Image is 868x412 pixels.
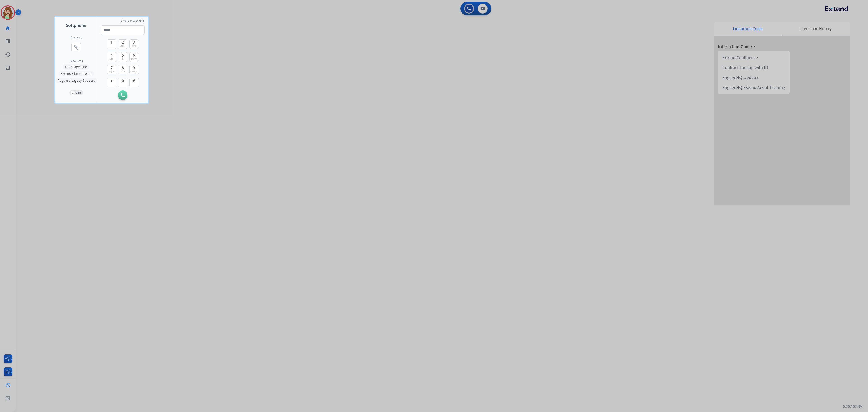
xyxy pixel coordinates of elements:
[63,64,89,70] button: Language Line
[122,52,124,58] span: 5
[111,65,113,71] span: 7
[121,70,125,73] span: tuv
[107,65,116,74] button: 7pqrs
[111,40,113,45] span: 1
[132,44,136,48] span: def
[107,52,116,62] button: 4ghi
[73,45,79,50] mat-icon: connect_without_contact
[120,44,125,48] span: abc
[118,78,127,87] button: 0
[110,57,113,61] span: ghi
[118,65,127,74] button: 8tuv
[107,39,116,49] button: 1
[121,19,145,23] span: Emergency Dialing
[107,78,116,87] button: +
[75,91,82,95] p: Calls
[129,78,139,87] button: #
[69,90,83,95] button: 0Calls
[133,78,135,83] span: #
[133,40,135,45] span: 3
[122,78,124,83] span: 0
[71,91,75,95] p: 0
[129,65,139,74] button: 9wxyz
[111,52,113,58] span: 4
[131,70,137,73] span: wxyz
[121,93,125,97] img: call-button
[70,36,82,39] h2: Directory
[843,404,863,409] p: 0.20.1027RC
[111,78,113,83] span: +
[55,78,97,83] button: Reguard Legacy Support
[122,40,124,45] span: 2
[70,59,83,63] span: Resources
[129,39,139,49] button: 3def
[121,57,124,61] span: jkl
[118,52,127,62] button: 5jkl
[59,71,94,76] button: Extend Claims Team
[122,65,124,71] span: 8
[109,70,114,73] span: pqrs
[129,52,139,62] button: 6mno
[133,65,135,71] span: 9
[118,39,127,49] button: 2abc
[66,22,86,28] span: Softphone
[133,52,135,58] span: 6
[131,57,137,61] span: mno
